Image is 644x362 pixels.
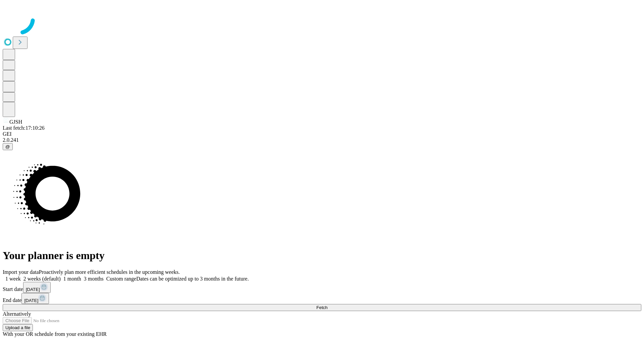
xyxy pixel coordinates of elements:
[5,144,10,149] span: @
[3,304,641,311] button: Fetch
[5,276,21,282] span: 1 week
[23,276,61,282] span: 2 weeks (default)
[3,293,641,304] div: End date
[39,269,180,275] span: Proactively plan more efficient schedules in the upcoming weeks.
[3,143,13,150] button: @
[3,324,33,331] button: Upload a file
[23,282,51,293] button: [DATE]
[24,298,38,303] span: [DATE]
[106,276,136,282] span: Custom range
[3,249,641,262] h1: Your planner is empty
[21,293,49,304] button: [DATE]
[3,131,641,137] div: GEI
[3,269,39,275] span: Import your data
[3,311,31,317] span: Alternatively
[63,276,81,282] span: 1 month
[3,331,107,337] span: With your OR schedule from your existing EHR
[3,282,641,293] div: Start date
[9,119,22,125] span: GJSH
[3,137,641,143] div: 2.0.241
[136,276,249,282] span: Dates can be optimized up to 3 months in the future.
[316,305,327,310] span: Fetch
[84,276,104,282] span: 3 months
[26,287,40,292] span: [DATE]
[3,125,45,131] span: Last fetch: 17:10:26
